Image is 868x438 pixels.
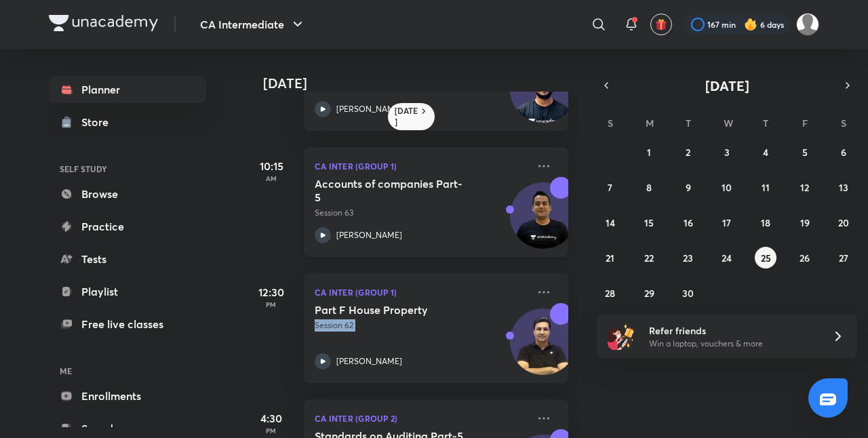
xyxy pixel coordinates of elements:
[677,176,699,198] button: September 9, 2025
[511,64,576,129] img: Avatar
[744,18,757,31] img: streak
[315,207,528,219] p: Session 63
[336,103,402,115] p: [PERSON_NAME]
[794,247,816,268] button: September 26, 2025
[716,176,738,198] button: September 10, 2025
[244,426,298,435] p: PM
[722,181,732,194] abbr: September 10, 2025
[263,75,582,92] h4: [DATE]
[644,252,654,264] abbr: September 22, 2025
[841,117,846,130] abbr: Saturday
[647,146,651,159] abbr: September 1, 2025
[638,212,660,233] button: September 15, 2025
[833,141,854,163] button: September 6, 2025
[705,77,749,95] span: [DATE]
[644,287,654,300] abbr: September 29, 2025
[761,252,771,264] abbr: September 25, 2025
[839,181,848,194] abbr: September 13, 2025
[315,319,528,332] p: Session 62
[49,15,158,31] img: Company Logo
[684,216,693,229] abbr: September 16, 2025
[762,181,770,194] abbr: September 11, 2025
[638,141,660,163] button: September 1, 2025
[315,410,528,426] p: CA Inter (Group 2)
[763,146,768,159] abbr: September 4, 2025
[716,247,738,268] button: September 24, 2025
[244,174,298,182] p: AM
[796,13,819,36] img: Drashti Patel
[315,284,528,300] p: CA Inter (Group 1)
[644,216,654,229] abbr: September 15, 2025
[315,158,528,174] p: CA Inter (Group 1)
[649,338,816,350] p: Win a laptop, vouchers & more
[49,108,206,136] a: Store
[49,278,206,305] a: Playlist
[833,176,854,198] button: September 13, 2025
[839,252,848,264] abbr: September 27, 2025
[686,181,691,194] abbr: September 9, 2025
[49,15,158,35] a: Company Logo
[755,141,776,163] button: September 4, 2025
[599,282,621,304] button: September 28, 2025
[677,247,699,268] button: September 23, 2025
[49,311,206,338] a: Free live classes
[638,247,660,268] button: September 22, 2025
[716,212,738,233] button: September 17, 2025
[655,18,667,31] img: avatar
[646,181,652,194] abbr: September 8, 2025
[755,176,776,198] button: September 11, 2025
[638,282,660,304] button: September 29, 2025
[336,229,402,241] p: [PERSON_NAME]
[244,158,298,174] h5: 10:15
[49,180,206,207] a: Browse
[802,117,808,130] abbr: Friday
[722,252,732,264] abbr: September 24, 2025
[722,216,731,229] abbr: September 17, 2025
[49,157,206,180] h6: SELF STUDY
[841,146,846,159] abbr: September 6, 2025
[616,76,838,95] button: [DATE]
[511,316,576,381] img: Avatar
[599,212,621,233] button: September 14, 2025
[336,355,402,367] p: [PERSON_NAME]
[244,410,298,426] h5: 4:30
[802,146,808,159] abbr: September 5, 2025
[800,252,810,264] abbr: September 26, 2025
[682,287,694,300] abbr: September 30, 2025
[761,216,770,229] abbr: September 18, 2025
[315,303,484,317] h5: Part F House Property
[838,216,849,229] abbr: September 20, 2025
[49,213,206,240] a: Practice
[755,247,776,268] button: September 25, 2025
[192,11,314,38] button: CA Intermediate
[49,359,206,382] h6: ME
[608,323,635,350] img: referral
[724,117,733,130] abbr: Wednesday
[650,14,672,35] button: avatar
[833,247,854,268] button: September 27, 2025
[81,114,117,130] div: Store
[511,190,576,255] img: Avatar
[395,106,418,127] h6: [DATE]
[49,382,206,410] a: Enrollments
[794,176,816,198] button: September 12, 2025
[763,117,768,130] abbr: Thursday
[606,252,614,264] abbr: September 21, 2025
[49,76,206,103] a: Planner
[683,252,693,264] abbr: September 23, 2025
[49,245,206,273] a: Tests
[606,216,615,229] abbr: September 14, 2025
[608,117,613,130] abbr: Sunday
[649,323,816,338] h6: Refer friends
[605,287,615,300] abbr: September 28, 2025
[755,212,776,233] button: September 18, 2025
[677,212,699,233] button: September 16, 2025
[315,177,484,204] h5: Accounts of companies Part-5
[638,176,660,198] button: September 8, 2025
[244,300,298,308] p: PM
[800,181,809,194] abbr: September 12, 2025
[599,247,621,268] button: September 21, 2025
[677,141,699,163] button: September 2, 2025
[646,117,654,130] abbr: Monday
[794,212,816,233] button: September 19, 2025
